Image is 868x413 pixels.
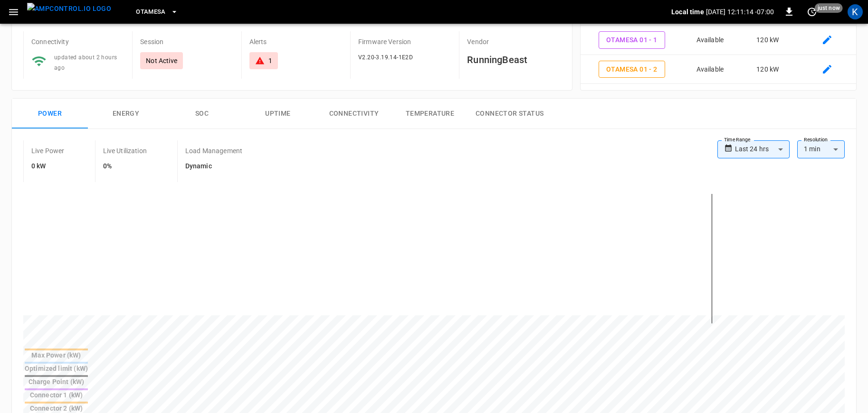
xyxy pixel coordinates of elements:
h6: RunningBeast [467,52,560,67]
button: Energy [88,99,164,129]
img: ampcontrol.io logo [27,3,111,15]
button: set refresh interval [804,4,820,19]
td: Available [683,55,737,84]
span: OtaMesa [136,7,166,18]
button: OtaMesa 01 - 2 [599,61,665,78]
button: SOC [164,99,240,129]
button: Uptime [240,99,316,129]
td: 120 kW [737,26,799,55]
span: updated about 2 hours ago [54,54,117,71]
td: 120 kW [737,55,799,84]
p: Firmware Version [358,37,451,46]
p: Live Utilization [103,146,147,156]
button: OtaMesa [132,3,182,21]
h6: 0% [103,161,147,172]
label: Resolution [804,136,828,144]
button: Power [12,99,88,129]
p: Connectivity [31,37,124,46]
p: Local time [671,7,704,17]
h6: 0 kW [31,161,65,172]
p: Alerts [249,37,343,46]
span: V2.20-3.19.14-1E2D [358,54,413,61]
td: Available [683,26,737,55]
p: Live Power [31,146,65,156]
p: Vendor [467,37,560,46]
div: 1 min [797,140,845,158]
p: Load Management [185,146,242,156]
div: profile-icon [848,4,863,19]
label: Time Range [724,136,751,144]
p: Session [140,37,233,46]
button: Temperature [392,99,468,129]
button: OtaMesa 01 - 1 [599,31,665,49]
div: 1 [268,56,272,65]
span: just now [815,3,843,13]
button: Connectivity [316,99,392,129]
div: Last 24 hrs [735,140,790,158]
button: Connector Status [468,99,551,129]
h6: Dynamic [185,161,242,172]
p: [DATE] 12:11:14 -07:00 [706,7,774,17]
p: Not Active [146,56,177,65]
